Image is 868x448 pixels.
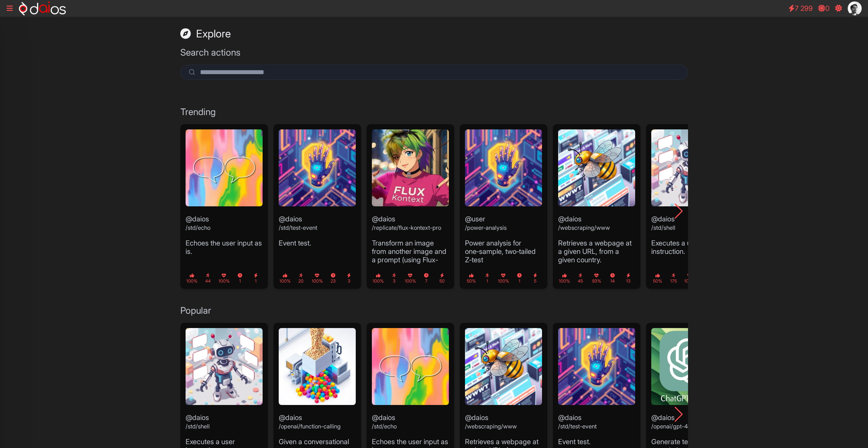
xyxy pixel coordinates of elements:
[498,273,509,284] small: 100%
[186,129,263,239] header: @daios
[795,4,813,13] span: 7 299
[186,273,197,284] small: 100%
[205,273,211,284] small: 44
[372,224,441,231] small: /replicate/flux-kontext-pro
[558,423,597,430] small: /std/test-event
[785,1,816,15] a: 7 299
[651,423,704,430] small: /openai/gpt-4o-mini
[610,273,615,284] small: 14
[848,1,862,15] img: citations
[517,273,522,284] small: 1
[558,239,635,264] p: Retrieves a webpage at a given URL, from a given country.
[180,106,688,117] h3: Trending
[331,273,336,284] small: 23
[465,224,507,231] small: /power-analysis
[372,423,397,430] small: /std/echo
[578,273,583,284] small: 45
[465,129,542,206] img: standard-tool.webp
[273,124,361,289] div: 2 / 7
[651,129,728,239] header: @daios
[372,328,449,405] img: echo.webp
[670,202,688,220] div: Next slide
[372,129,449,239] header: @daios
[372,129,449,206] img: flux-kontext.webp
[347,273,351,284] small: 3
[186,328,263,405] img: shell.webp
[485,273,489,284] small: 1
[825,4,829,13] span: 0
[553,124,640,289] div: 5 / 7
[670,405,688,424] div: Next slide
[279,328,356,438] header: @daios
[465,423,517,430] small: /webscraping/www
[558,129,635,239] header: @daios
[467,273,476,284] small: 50%
[373,273,384,284] small: 100%
[559,273,570,284] small: 100%
[558,224,610,231] small: /webscraping/www
[279,129,356,206] img: standard-tool.webp
[424,273,429,284] small: 7
[651,224,675,231] small: /std/shell
[465,328,542,405] img: webscraping.webp
[279,273,291,284] small: 100%
[180,27,688,40] h1: Explore
[238,273,242,284] small: 1
[460,124,547,289] div: 4 / 7
[218,273,230,284] small: 100%
[186,423,210,430] small: /std/shell
[279,423,341,430] small: /openai/function-calling
[465,328,542,438] header: @daios
[186,129,263,206] img: echo.webp
[653,273,662,284] small: 50%
[180,305,688,316] h3: Popular
[180,47,688,58] h3: Search actions
[558,438,635,446] p: Event test.
[646,124,734,289] div: 6 / 7
[651,129,728,206] img: shell.webp
[372,328,449,438] header: @daios
[186,328,263,438] header: @daios
[298,273,304,284] small: 20
[558,129,635,206] img: webscraping.webp
[465,239,542,264] p: Power analysis for one‑sample, two‑tailed Z‑test
[670,273,677,284] small: 175
[254,273,258,284] small: 1
[186,239,263,256] p: Echoes the user input as is.
[651,328,728,405] img: gpt4omini.webp
[626,273,631,284] small: 13
[279,328,356,405] img: function-calling.webp
[279,224,317,231] small: /std/test-event
[651,239,728,256] p: Executes a user instruction.
[186,224,210,231] small: /std/echo
[651,328,728,438] header: @daios
[279,129,356,239] header: @daios
[465,129,542,239] header: @user
[558,328,635,438] header: @daios
[392,273,396,284] small: 3
[19,1,66,15] img: logo-neg-h.svg
[592,273,601,284] small: 93%
[367,124,454,289] div: 3 / 7
[279,239,356,247] p: Event test.
[312,273,323,284] small: 100%
[533,273,537,284] small: 5
[558,328,635,405] img: standard-tool.webp
[439,273,445,284] small: 50
[372,239,449,272] p: Transform an image from another image and a prompt (using Flux-Kontext-Pro).
[405,273,416,284] small: 100%
[684,273,695,284] small: 100%
[815,1,833,15] a: 0
[180,124,268,289] div: 1 / 7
